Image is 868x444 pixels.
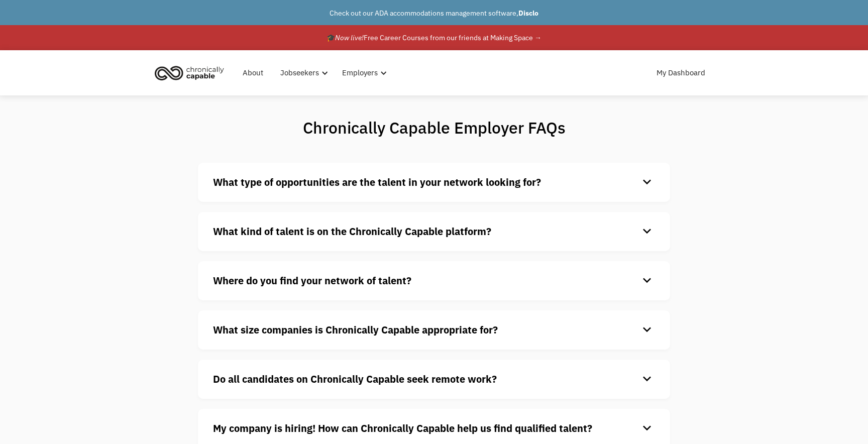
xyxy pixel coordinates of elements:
h1: Chronically Capable Employer FAQs [257,118,611,138]
div: keyboard_arrow_down [639,372,655,387]
strong: What type of opportunities are the talent in your network looking for? [213,175,541,189]
a: My Dashboard [650,57,711,89]
div: Employers [342,67,378,79]
div: Jobseekers [274,57,331,89]
strong: My company is hiring! How can Chronically Capable help us find qualified talent? [213,421,592,435]
img: Chronically Capable logo [152,62,227,84]
strong: Where do you find your network of talent? [213,274,411,287]
strong: What kind of talent is on the Chronically Capable platform? [213,225,491,238]
div: 🎓 Free Career Courses from our friends at Making Space → [327,32,541,44]
div: keyboard_arrow_down [639,421,655,436]
a: home [152,62,232,84]
div: Jobseekers [280,67,319,79]
strong: What size companies is Chronically Capable appropriate for? [213,323,498,337]
div: Employers [336,57,390,89]
div: keyboard_arrow_down [639,175,655,190]
div: keyboard_arrow_down [639,322,655,338]
div: keyboard_arrow_down [639,273,655,288]
a: About [237,57,269,89]
strong: Do all candidates on Chronically Capable seek remote work? [213,372,497,386]
div: keyboard_arrow_down [639,224,655,239]
a: Check out our ADA accommodations management software,Disclo [330,9,538,18]
em: Now live! [335,33,364,42]
strong: Disclo [518,9,538,18]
